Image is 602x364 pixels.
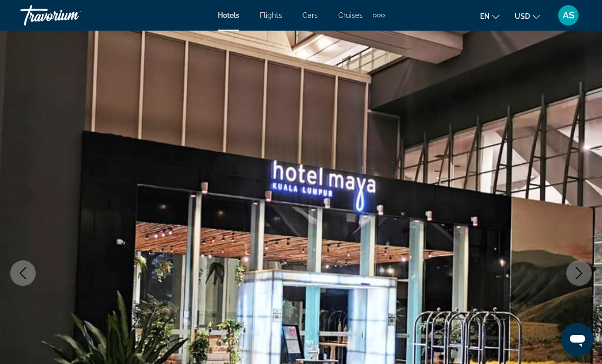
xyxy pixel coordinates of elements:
[218,11,239,19] a: Hotels
[480,12,490,20] span: en
[20,2,122,29] a: Travorium
[566,260,592,286] button: Next image
[260,11,282,19] a: Flights
[563,10,574,20] span: AS
[515,12,530,20] span: USD
[561,323,594,356] iframe: Кнопка запуска окна обмена сообщениями
[338,11,363,19] a: Cruises
[373,7,385,23] button: Extra navigation items
[303,11,318,19] a: Cars
[480,9,499,23] button: Change language
[10,260,36,286] button: Previous image
[515,9,540,23] button: Change currency
[555,5,582,26] button: User Menu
